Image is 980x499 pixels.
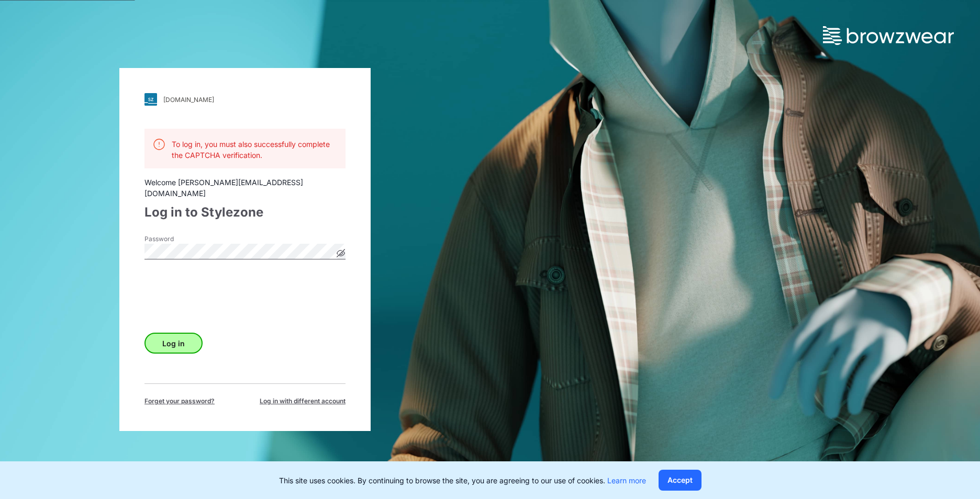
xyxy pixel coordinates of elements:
span: Log in with different account [260,396,346,406]
img: svg+xml;base64,PHN2ZyB3aWR0aD0iMjQiIGhlaWdodD0iMjQiIHZpZXdCb3g9IjAgMCAyNCAyNCIgZmlsbD0ibm9uZSIgeG... [153,138,165,151]
img: svg+xml;base64,PHN2ZyB3aWR0aD0iMjgiIGhlaWdodD0iMjgiIHZpZXdCb3g9IjAgMCAyOCAyOCIgZmlsbD0ibm9uZSIgeG... [144,93,157,106]
div: Welcome [PERSON_NAME][EMAIL_ADDRESS][DOMAIN_NAME] [144,177,346,199]
iframe: reCAPTCHA [144,275,304,316]
div: Log in to Stylezone [144,203,346,222]
label: Password [144,234,218,244]
a: [DOMAIN_NAME] [144,93,346,106]
button: Log in [144,333,203,354]
img: browzwear-logo.73288ffb.svg [823,26,954,45]
button: Accept [659,470,701,491]
span: Forget your password? [144,396,215,406]
p: To log in, you must also successfully complete the CAPTCHA verification. [172,139,337,161]
a: Learn more [607,476,646,485]
div: [DOMAIN_NAME] [163,96,214,104]
p: This site uses cookies. By continuing to browse the site, you are agreeing to our use of cookies. [279,475,646,486]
